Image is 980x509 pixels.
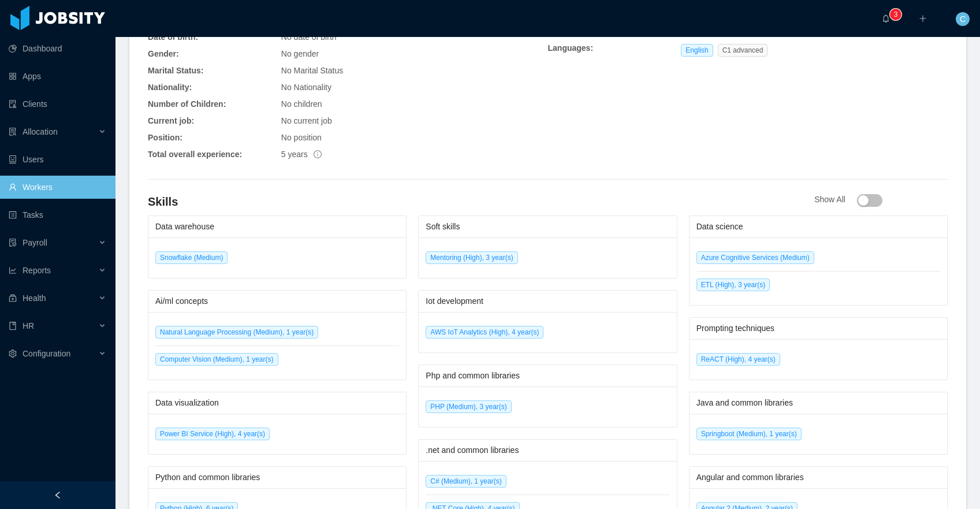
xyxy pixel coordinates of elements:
b: Number of Children: [148,99,226,109]
span: No Marital Status [281,66,343,75]
span: Natural Language Processing (Medium), 1 year(s) [155,326,318,339]
span: Power BI Service (High), 4 year(s) [155,428,270,440]
span: Mentoring (High), 3 year(s) [426,251,517,264]
span: No children [281,99,322,109]
i: icon: book [9,322,17,330]
b: Gender: [148,49,179,58]
span: Snowflake (Medium) [155,251,228,264]
span: info-circle [314,150,322,158]
div: Python and common libraries [155,467,399,488]
h4: Skills [148,194,814,210]
span: No date of birth [281,32,337,42]
b: Marital Status: [148,66,203,75]
span: PHP (Medium), 3 year(s) [426,400,511,413]
span: C# (Medium), 1 year(s) [426,475,506,488]
div: Data science [696,216,940,237]
div: Soft skills [426,216,669,237]
i: icon: setting [9,350,17,358]
i: icon: bell [882,14,890,23]
i: icon: plus [919,14,927,23]
span: No current job [281,116,332,125]
a: icon: pie-chartDashboard [9,37,106,60]
a: icon: auditClients [9,92,106,116]
span: ETL (High), 3 year(s) [696,278,770,291]
p: 3 [894,9,898,20]
div: Angular and common libraries [696,467,940,488]
span: English [681,44,713,57]
b: Position: [148,133,182,142]
b: Nationality: [148,83,192,92]
span: Azure Cognitive Services (Medium) [696,251,814,264]
div: Data visualization [155,392,399,414]
b: Languages: [548,43,594,53]
span: ReACT (High), 4 year(s) [696,353,780,366]
div: Php and common libraries [426,365,669,387]
b: Current job: [148,116,194,125]
sup: 3 [890,9,901,20]
i: icon: file-protect [9,239,17,247]
div: Data warehouse [155,216,399,237]
span: C1 advanced [718,44,768,57]
span: Reports [23,266,51,275]
span: No position [281,133,322,142]
span: C [960,12,966,26]
span: Springboot (Medium), 1 year(s) [696,428,802,440]
a: icon: robotUsers [9,148,106,171]
span: HR [23,321,34,330]
div: .net and common libraries [426,440,669,461]
a: icon: userWorkers [9,176,106,199]
span: No Nationality [281,83,331,92]
b: Date of birth: [148,32,198,42]
i: icon: medicine-box [9,294,17,302]
div: Java and common libraries [696,392,940,414]
span: AWS IoT Analytics (High), 4 year(s) [426,326,543,339]
a: icon: appstoreApps [9,65,106,88]
span: 5 years [281,150,322,159]
span: Show All [814,195,882,204]
b: Total overall experience: [148,150,242,159]
span: Allocation [23,127,58,136]
span: No gender [281,49,319,58]
div: Prompting techniques [696,318,940,339]
span: Configuration [23,349,70,358]
a: icon: profileTasks [9,203,106,226]
div: Ai/ml concepts [155,291,399,312]
i: icon: solution [9,128,17,136]
span: Payroll [23,238,47,247]
span: Health [23,293,46,303]
div: Iot development [426,291,669,312]
i: icon: line-chart [9,266,17,274]
span: Computer Vision (Medium), 1 year(s) [155,353,278,366]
